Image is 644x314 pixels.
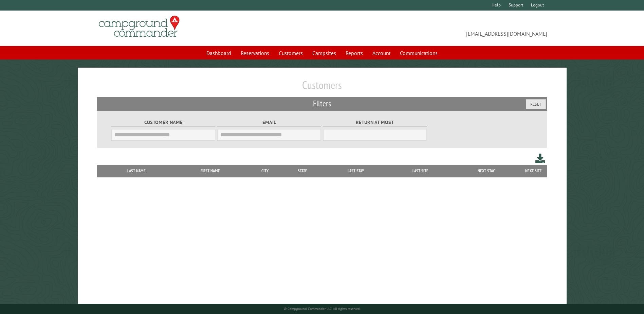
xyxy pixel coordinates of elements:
a: Dashboard [202,47,235,59]
span: [EMAIL_ADDRESS][DOMAIN_NAME] [322,19,547,38]
th: Last Name [100,165,172,177]
button: Reset [526,99,546,109]
th: State [282,165,324,177]
th: Next Site [520,165,547,177]
th: Last Site [388,165,452,177]
th: First Name [172,165,248,177]
a: Campsites [308,47,340,59]
th: City [248,165,282,177]
a: Customers [275,47,307,59]
a: Account [368,47,394,59]
label: Return at most [323,119,427,126]
th: Next Stay [453,165,520,177]
h1: Customers [97,78,547,97]
h2: Filters [97,97,547,110]
small: © Campground Commander LLC. All rights reserved. [284,307,361,311]
a: Reservations [237,47,273,59]
a: Communications [396,47,442,59]
th: Last Stay [324,165,389,177]
label: Customer Name [111,119,215,126]
a: Download this customer list (.csv) [535,152,545,165]
a: Reports [342,47,367,59]
label: Email [217,119,321,126]
img: Campground Commander [97,13,182,40]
